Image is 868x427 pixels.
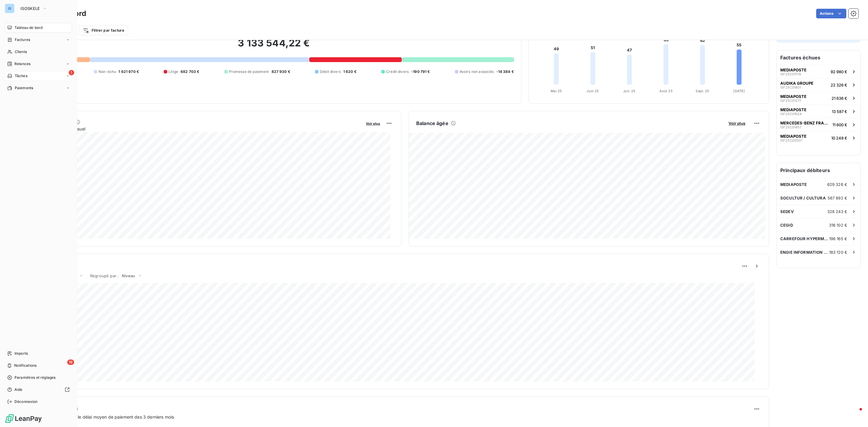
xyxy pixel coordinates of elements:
button: MEDIAPOSTEISF25C0162413 587 € [777,105,860,118]
tspan: Août 25 [659,89,673,93]
tspan: Juil. 25 [623,89,635,93]
button: MEDIAPOSTEISF25C0177892 980 € [777,65,860,78]
button: AUDIKA GROUPEISF25C0180122 326 € [777,78,860,91]
span: CARREFOUR HYPERMARCHES [780,236,829,241]
span: Regroupé par : [90,273,119,278]
span: MEDIAPOSTE [780,107,807,112]
span: 21 636 € [832,96,847,101]
span: ISF25C01624 [780,112,802,116]
button: MEDIAPOSTEISF25C0050710 248 € [777,131,860,144]
button: Actions [816,9,846,18]
span: 629 326 € [827,182,847,187]
span: 19 [67,359,74,365]
span: Relances [14,61,30,67]
span: Promesse de paiement [229,69,269,74]
a: Aide [5,385,72,394]
h6: Factures échues [777,50,860,65]
span: MERCEDES-BENZ FRANCE [780,121,830,125]
span: ISF25C01801 [780,86,801,89]
span: 827 930 € [272,69,290,74]
h2: 3 133 544,22 € [34,37,514,55]
span: 316 102 € [829,223,847,228]
span: CEGID [780,223,793,228]
span: 567 892 € [828,196,847,200]
span: Aide [14,387,23,392]
span: ISOSKELE [20,6,40,11]
span: Clients [15,49,27,55]
span: MEDIAPOSTE [780,134,807,139]
span: 196 165 € [829,236,847,241]
span: 92 980 € [831,69,847,74]
span: 11 600 € [832,122,847,127]
span: Voir plus [728,121,745,126]
iframe: Intercom live chat [848,407,862,421]
span: Notifications [14,363,36,368]
span: Factures [15,37,30,42]
button: Voir plus [727,121,747,126]
span: Déconnexion [14,399,38,404]
tspan: Mai 25 [551,89,562,93]
span: Paiements [15,85,33,91]
span: Imports [14,351,28,356]
span: MEDIAPOSTE [780,94,807,99]
h6: Principaux débiteurs [777,163,860,177]
span: Litige [168,69,178,74]
span: Paramètres et réglages [14,375,55,380]
span: 1 621 970 € [118,69,139,74]
img: Logo LeanPay [5,414,42,423]
span: 682 703 € [181,69,199,74]
span: Crédit divers [386,69,409,74]
span: 328 243 € [827,209,847,214]
button: Filtrer par facture [79,26,128,35]
tspan: Sept. 25 [696,89,709,93]
span: AUDIKA GROUPE [780,81,813,86]
span: Prévisionnel basé sur le délai moyen de paiement des 3 derniers mois [34,414,174,420]
button: MEDIAPOSTEISF25C0127721 636 € [777,91,860,105]
span: Débit divers [320,69,341,74]
span: Avoirs non associés [460,69,494,74]
span: -14 384 € [496,69,514,74]
span: ISF25C01778 [780,72,801,76]
span: Non-échu [99,69,116,74]
button: Voir plus [364,121,382,126]
span: 22 326 € [831,83,847,87]
span: 183 120 € [829,250,847,255]
span: Tableau de bord [14,25,42,30]
button: MERCEDES-BENZ FRANCEISF25C0145711 600 € [777,118,860,131]
span: ISF25C01277 [780,99,801,102]
span: ENGIE INFORMATION ET TECHNOLOGIES (DGP) [780,250,829,255]
span: Voir plus [366,121,380,126]
tspan: [DATE] [733,89,745,93]
span: 10 248 € [831,136,847,140]
span: -190 791 € [411,69,430,74]
tspan: Juin 25 [587,89,599,93]
span: Niveau [122,273,135,278]
span: 13 587 € [832,109,847,114]
span: Tâches [15,73,27,79]
span: ISF25C00507 [780,139,802,142]
span: Chiffre d'affaires mensuel [34,126,362,132]
span: MEDIAPOSTE [780,68,807,72]
span: MEDIAPOSTE [780,182,807,187]
span: SOCULTUR / CULTURA [780,196,826,200]
span: ISF25C01457 [780,125,801,129]
span: SEDEV [780,209,794,214]
div: IS [5,4,14,13]
span: 1 620 € [343,69,357,74]
h6: Balance âgée [416,120,448,127]
span: 1 [69,70,74,75]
